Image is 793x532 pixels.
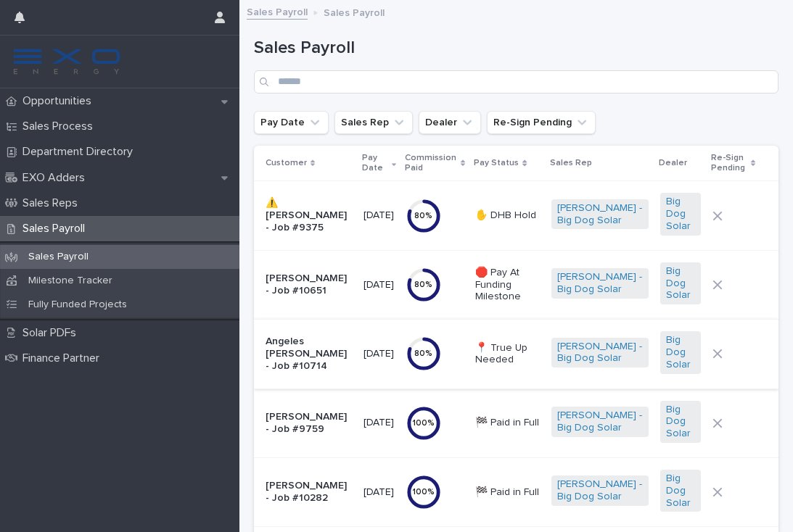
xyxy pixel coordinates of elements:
p: [PERSON_NAME] - Job #10282 [266,480,352,504]
tr: [PERSON_NAME] - Job #9759[DATE]100%🏁 Paid in Full[PERSON_NAME] - Big Dog Solar Big Dog Solar [254,388,778,457]
a: [PERSON_NAME] - Big Dog Solar [557,202,643,227]
p: [DATE] [363,417,395,429]
p: Angeles [PERSON_NAME] - Job #10714 [266,336,352,372]
p: 📍 True Up Needed [475,342,540,367]
p: Sales Payroll [17,222,96,236]
p: 🏁 Paid in Full [475,417,540,429]
div: 80 % [406,349,441,359]
tr: ⚠️ [PERSON_NAME] - Job #9375[DATE]80%✋ DHB Hold[PERSON_NAME] - Big Dog Solar Big Dog Solar [254,181,778,250]
p: Pay Date [362,150,388,177]
p: Commission Paid [405,150,457,177]
p: Sales Payroll [324,4,385,20]
tr: Angeles [PERSON_NAME] - Job #10714[DATE]80%📍 True Up Needed[PERSON_NAME] - Big Dog Solar Big Dog ... [254,320,778,388]
p: 🛑 Pay At Funding Milestone [475,267,540,303]
p: Customer [266,155,307,171]
p: Dealer [659,155,687,171]
p: Sales Process [17,120,104,133]
p: [DATE] [363,209,395,222]
a: [PERSON_NAME] - Big Dog Solar [557,341,643,365]
a: Big Dog Solar [666,473,696,509]
button: Pay Date [254,111,329,134]
p: Milestone Tracker [17,275,124,287]
p: Re-Sign Pending [711,150,747,177]
div: 80 % [406,280,441,290]
div: 80 % [406,211,441,221]
p: Sales Reps [17,196,89,210]
h1: Sales Payroll [254,38,778,59]
a: Big Dog Solar [666,404,696,440]
p: ✋ DHB Hold [475,209,540,222]
a: Big Dog Solar [666,265,696,302]
p: Sales Rep [550,155,592,171]
p: Solar PDFs [17,326,88,340]
p: EXO Adders [17,171,96,185]
p: Sales Payroll [17,251,100,263]
a: Big Dog Solar [666,334,696,370]
a: [PERSON_NAME] - Big Dog Solar [557,271,643,296]
p: Finance Partner [17,352,111,365]
p: Opportunities [17,94,103,108]
tr: [PERSON_NAME] - Job #10651[DATE]80%🛑 Pay At Funding Milestone[PERSON_NAME] - Big Dog Solar Big Do... [254,250,778,319]
p: [DATE] [363,486,395,499]
div: 100 % [406,418,441,428]
p: [DATE] [363,348,395,360]
button: Re-Sign Pending [487,111,596,134]
p: Pay Status [474,155,519,171]
a: [PERSON_NAME] - Big Dog Solar [557,410,643,434]
p: Fully Funded Projects [17,299,139,311]
p: Department Directory [17,145,144,159]
a: Big Dog Solar [666,196,696,232]
a: Sales Payroll [247,3,308,20]
p: 🏁 Paid in Full [475,486,540,499]
a: [PERSON_NAME] - Big Dog Solar [557,478,643,503]
tr: [PERSON_NAME] - Job #10282[DATE]100%🏁 Paid in Full[PERSON_NAME] - Big Dog Solar Big Dog Solar [254,457,778,526]
p: [PERSON_NAME] - Job #9759 [266,411,352,436]
button: Sales Rep [334,111,413,134]
p: [DATE] [363,279,395,291]
p: [PERSON_NAME] - Job #10651 [266,273,352,297]
img: FKS5r6ZBThi8E5hshIGi [12,47,122,76]
div: 100 % [406,487,441,497]
button: Dealer [419,111,481,134]
p: ⚠️ [PERSON_NAME] - Job #9375 [266,197,352,233]
input: Search [254,70,778,93]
